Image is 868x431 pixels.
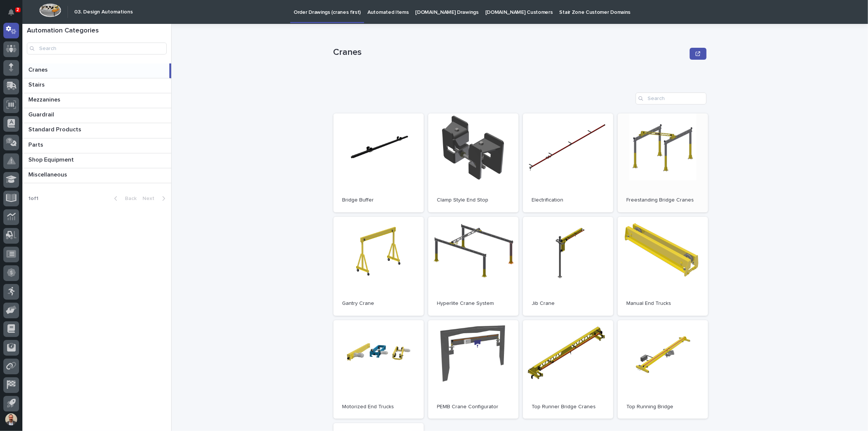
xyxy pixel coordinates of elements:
[532,197,604,203] p: Electrification
[333,47,687,58] p: Cranes
[523,217,613,316] a: Jib Crane
[428,113,518,212] a: Clamp Style End Stop
[3,4,19,20] button: Notifications
[28,65,49,74] p: Cranes
[437,404,510,410] p: PEMB Crane Configurator
[22,190,44,208] p: 1 of 1
[627,404,699,410] p: Top Running Bridge
[120,196,137,201] span: Back
[28,95,62,103] p: Mezzanines
[22,93,171,108] a: MezzaninesMezzanines
[342,197,415,203] p: Bridge Buffer
[22,138,171,153] a: PartsParts
[3,412,19,427] button: users-avatar
[342,404,415,410] p: Motorized End Trucks
[618,217,708,316] a: Manual End Trucks
[428,217,518,316] a: Hyperlite Crane System
[627,197,699,203] p: Freestanding Bridge Cranes
[428,320,518,419] a: PEMB Crane Configurator
[333,217,424,316] a: Gantry Crane
[627,300,699,307] p: Manual End Trucks
[618,113,708,212] a: Freestanding Bridge Cranes
[28,140,45,149] p: Parts
[618,320,708,419] a: Top Running Bridge
[28,110,56,118] p: Guardrail
[28,125,83,133] p: Standard Products
[636,93,706,104] input: Search
[523,320,613,419] a: Top Runner Bridge Cranes
[22,78,171,93] a: StairsStairs
[108,195,140,202] button: Back
[532,300,604,307] p: Jib Crane
[74,9,133,15] h2: 03. Design Automations
[16,7,19,12] p: 2
[532,404,604,410] p: Top Runner Bridge Cranes
[437,300,510,307] p: Hyperlite Crane System
[28,155,75,163] p: Shop Equipment
[28,170,69,178] p: Miscellaneous
[9,9,19,21] div: Notifications2
[523,113,613,212] a: Electrification
[22,153,171,168] a: Shop EquipmentShop Equipment
[39,3,61,17] img: Workspace Logo
[437,197,510,203] p: Clamp Style End Stop
[28,80,46,88] p: Stairs
[333,320,424,419] a: Motorized End Trucks
[22,123,171,138] a: Standard ProductsStandard Products
[27,27,167,35] h1: Automation Categories
[27,43,167,54] input: Search
[333,113,424,212] a: Bridge Buffer
[22,168,171,183] a: MiscellaneousMiscellaneous
[140,195,171,202] button: Next
[342,300,415,307] p: Gantry Crane
[142,196,159,201] span: Next
[22,108,171,123] a: GuardrailGuardrail
[22,63,171,78] a: CranesCranes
